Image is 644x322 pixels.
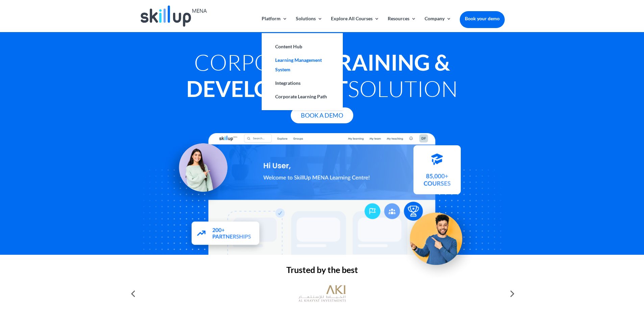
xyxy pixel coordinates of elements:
h1: Corporate Solution [140,49,505,105]
a: Explore All Courses [331,16,379,32]
a: Book A Demo [291,107,353,123]
h2: Trusted by the best [140,266,505,277]
img: Courses library - SkillUp MENA [413,148,461,197]
iframe: Chat Widget [610,290,644,322]
strong: Training & Development [186,49,450,102]
img: Partners - SkillUp Mena [183,215,267,254]
img: al khayyat investments logo [299,282,346,305]
img: Skillup Mena [141,5,207,27]
a: Learning Management System [268,53,336,76]
a: Content Hub [268,40,336,53]
a: Corporate Learning Path [268,90,336,103]
img: Upskill your workforce - SkillUp [399,198,479,278]
a: Company [425,16,451,32]
a: Platform [262,16,287,32]
a: Solutions [296,16,323,32]
a: Integrations [268,76,336,90]
img: Learning Management Solution - SkillUp [161,135,234,208]
a: Resources [388,16,416,32]
a: Book your demo [460,11,505,26]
